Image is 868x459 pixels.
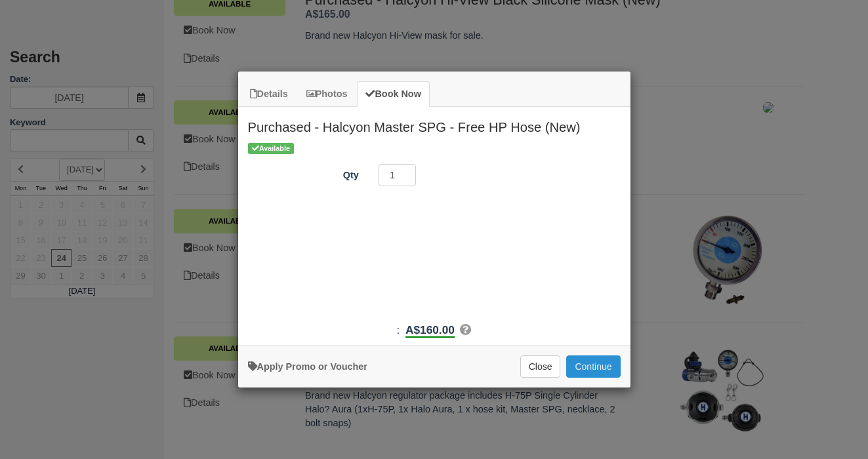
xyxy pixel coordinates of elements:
button: Close [520,355,561,378]
div: Item Modal [238,107,630,338]
a: Photos [298,81,356,107]
a: Book Now [357,81,429,107]
span: Available [248,143,295,154]
a: Apply Voucher [248,361,367,372]
div: : [238,322,630,338]
a: Details [241,81,297,107]
b: A$160.00 [405,323,455,338]
label: Qty [238,164,369,182]
h2: Purchased - Halcyon Master SPG - Free HP Hose (New) [238,107,630,141]
button: Add to Booking [566,355,620,378]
